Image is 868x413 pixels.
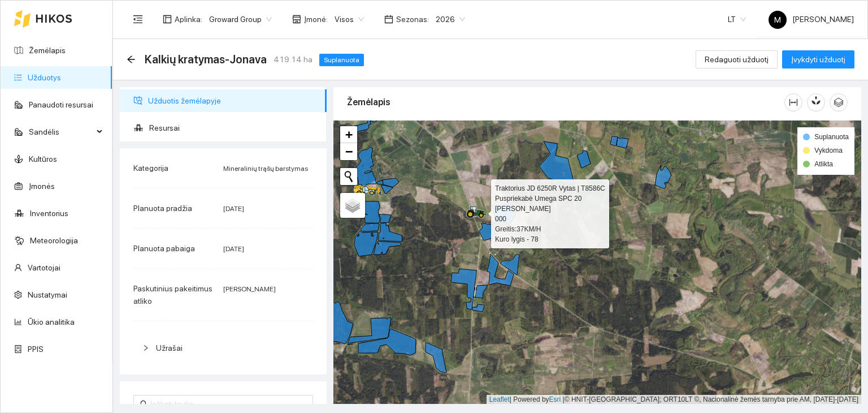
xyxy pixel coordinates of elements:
span: Vykdoma [814,147,843,154]
span: Resursai [149,117,318,139]
a: Nustatymai [28,290,67,299]
span: + [345,127,353,141]
span: LT [728,11,746,28]
span: Įvykdyti užduotį [791,53,845,66]
span: Atlikta [814,160,833,168]
a: Žemėlapis [29,46,66,55]
span: Redaguoti užduotį [705,53,769,66]
a: PPIS [28,345,44,354]
a: Redaguoti užduotį [696,55,778,64]
span: Visos [335,11,364,28]
input: Ieškoti lauko [150,398,306,410]
a: Panaudoti resursai [29,100,93,109]
a: Įmonės [29,182,55,191]
span: Mineralinių trąšų barstymas [223,165,308,173]
span: Įmonė : [304,13,328,25]
span: search [140,400,148,408]
span: Sandėlis [29,121,93,143]
a: Meteorologija [30,236,78,245]
span: − [345,144,353,158]
span: Kategorija [133,164,168,173]
a: Užduotys [28,73,61,82]
span: Suplanuota [814,133,849,141]
div: | Powered by © HNIT-[GEOGRAPHIC_DATA]; ORT10LT ©, Nacionalinė žemės tarnyba prie AM, [DATE]-[DATE] [487,395,861,405]
span: column-width [785,98,802,107]
a: Zoom out [340,143,357,160]
span: 419.14 ha [274,53,313,66]
span: | [563,395,565,403]
span: [DATE] [223,245,244,253]
span: [PERSON_NAME] [223,285,276,293]
button: Redaguoti užduotį [696,50,778,68]
span: Paskutinius pakeitimus atliko [133,284,212,306]
span: Kalkių kratymas-Jonava [145,50,267,68]
a: Vartotojai [28,263,60,272]
span: [DATE] [223,205,244,213]
a: Kultūros [29,154,57,164]
span: [PERSON_NAME] [769,15,854,24]
a: Zoom in [340,126,357,143]
a: Layers [340,193,365,218]
span: menu-fold [133,14,143,24]
span: Planuota pradžia [133,204,192,213]
div: Žemėlapis [347,86,784,118]
span: Užrašai [156,343,183,352]
span: right [142,345,149,351]
div: Užrašai [133,335,313,361]
button: menu-fold [127,8,149,31]
a: Leaflet [489,395,510,403]
button: column-width [784,93,802,111]
button: Initiate a new search [340,168,357,185]
span: Suplanuota [319,54,364,66]
span: layout [163,15,172,24]
span: shop [292,15,301,24]
span: Užduotis žemėlapyje [148,89,318,112]
a: Ūkio analitika [28,317,75,326]
span: calendar [384,15,393,24]
span: Planuota pabaiga [133,244,195,253]
span: M [774,11,781,29]
button: Įvykdyti užduotį [782,50,854,68]
span: Sezonas : [396,13,429,25]
a: Inventorius [30,209,68,218]
span: Groward Group [209,11,272,28]
div: Atgal [127,55,136,64]
a: Esri [549,395,561,403]
span: Aplinka : [175,13,202,25]
span: arrow-left [127,55,136,64]
span: 2026 [436,11,465,28]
